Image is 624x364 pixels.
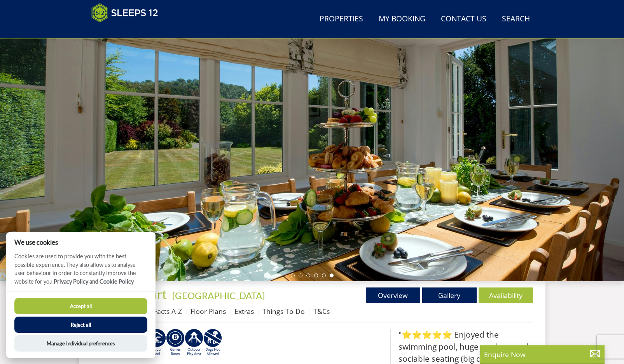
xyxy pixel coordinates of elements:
[203,329,222,357] img: AD_4nXfkFtrpaXUtUFzPNUuRY6lw1_AXVJtVz-U2ei5YX5aGQiUrqNXS9iwbJN5FWUDjNILFFLOXd6gEz37UJtgCcJbKwxVV0...
[376,10,428,28] a: My Booking
[313,307,330,316] a: T&Cs
[479,287,533,303] a: Availability
[166,329,185,357] img: AD_4nXdrZMsjcYNLGsKuA84hRzvIbesVCpXJ0qqnwZoX5ch9Zjv73tWe4fnFRs2gJ9dSiUubhZXckSJX_mqrZBmYExREIfryF...
[87,27,169,34] iframe: Customer reviews powered by Trustpilot
[6,239,156,246] h2: We use cookies
[484,349,601,359] p: Enquire Now
[91,287,169,302] a: Garden Court
[438,10,489,28] a: Contact Us
[91,3,158,23] img: Sleeps 12
[422,287,477,303] a: Gallery
[262,307,305,316] a: Things To Do
[366,287,420,303] a: Overview
[154,307,182,316] a: Facts A-Z
[14,335,147,352] button: Manage Individual preferences
[191,307,226,316] a: Floor Plans
[499,10,533,28] a: Search
[172,290,265,301] a: [GEOGRAPHIC_DATA]
[169,290,265,301] span: -
[14,298,147,314] button: Accept all
[185,329,203,357] img: AD_4nXfjdDqPkGBf7Vpi6H87bmAUe5GYCbodrAbU4sf37YN55BCjSXGx5ZgBV7Vb9EJZsXiNVuyAiuJUB3WVt-w9eJ0vaBcHg...
[54,278,134,285] a: Privacy Policy and Cookie Policy
[234,307,254,316] a: Extras
[6,252,156,291] p: Cookies are used to provide you with the best possible experience. They also allow us to analyse ...
[14,317,147,333] button: Reject all
[147,329,166,357] img: AD_4nXei2dp4L7_L8OvME76Xy1PUX32_NMHbHVSts-g-ZAVb8bILrMcUKZI2vRNdEqfWP017x6NFeUMZMqnp0JYknAB97-jDN...
[316,10,366,28] a: Properties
